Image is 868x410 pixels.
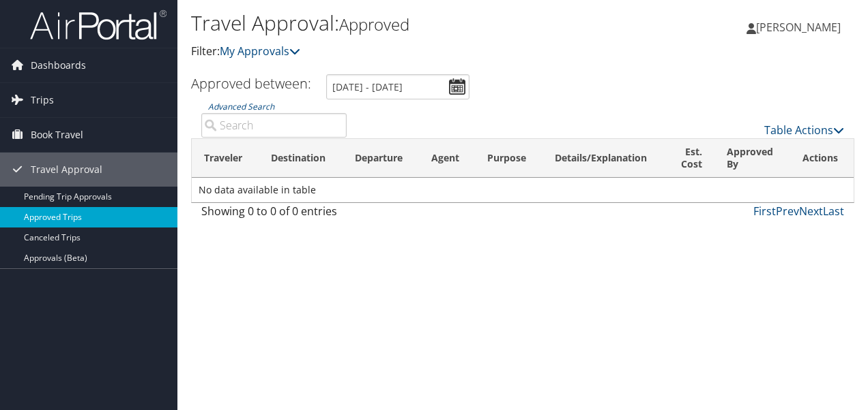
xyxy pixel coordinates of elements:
[192,178,854,202] td: No data available in table
[208,101,274,112] a: Advanced Search
[776,204,799,219] a: Prev
[339,13,409,35] small: Approved
[799,204,823,219] a: Next
[30,9,167,41] img: airportal-logo.png
[31,153,102,187] span: Travel Approval
[201,113,347,138] input: Advanced Search
[756,20,841,35] span: [PERSON_NAME]
[343,139,419,178] th: Departure: activate to sort column ascending
[823,204,844,219] a: Last
[31,118,83,152] span: Book Travel
[191,9,633,37] h1: Travel Approval:
[259,139,343,178] th: Destination: activate to sort column ascending
[191,43,633,61] p: Filter:
[31,48,86,82] span: Dashboards
[201,203,347,226] div: Showing 0 to 0 of 0 entries
[192,139,259,178] th: Traveler: activate to sort column ascending
[31,83,54,117] span: Trips
[753,204,776,219] a: First
[542,139,666,178] th: Details/Explanation
[220,44,300,59] a: My Approvals
[747,7,854,48] a: [PERSON_NAME]
[790,139,854,178] th: Actions
[191,74,311,93] h3: Approved between:
[326,74,469,99] input: [DATE] - [DATE]
[666,139,714,178] th: Est. Cost: activate to sort column ascending
[475,139,542,178] th: Purpose
[419,139,475,178] th: Agent
[764,123,844,138] a: Table Actions
[714,139,790,178] th: Approved By: activate to sort column ascending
